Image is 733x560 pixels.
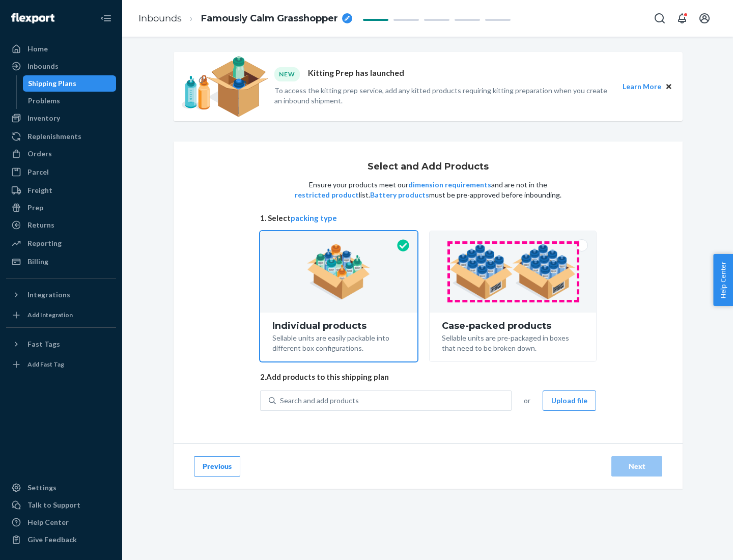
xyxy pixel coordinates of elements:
div: Talk to Support [27,500,80,510]
a: Home [6,41,116,57]
button: dimension requirements [408,180,491,190]
button: Next [611,456,662,477]
h1: Select and Add Products [368,162,489,172]
button: packing type [291,213,337,223]
button: Close [663,81,674,92]
div: Case-packed products [442,321,584,331]
a: Problems [23,93,117,109]
a: Replenishments [6,128,116,145]
div: Sellable units are easily packable into different box configurations. [272,331,405,353]
a: Inventory [6,110,116,126]
button: Help Center [713,254,733,306]
div: Give Feedback [27,535,77,545]
div: Problems [28,96,60,106]
button: Integrations [6,287,116,303]
button: Open notifications [672,8,692,29]
div: Integrations [27,290,70,300]
div: Next [620,461,654,471]
div: Parcel [27,167,49,177]
img: individual-pack.facf35554cb0f1810c75b2bd6df2d64e.png [307,244,371,300]
div: Settings [27,483,57,493]
a: Prep [6,200,116,216]
div: Prep [27,203,43,213]
div: Billing [27,257,48,267]
button: Open Search Box [650,8,670,29]
div: Inbounds [27,61,59,71]
button: Upload file [543,390,596,411]
p: Kitting Prep has launched [308,67,404,81]
p: To access the kitting prep service, add any kitted products requiring kitting preparation when yo... [274,86,613,106]
div: Help Center [27,517,69,527]
div: Home [27,44,48,54]
div: Reporting [27,238,62,248]
button: Fast Tags [6,336,116,352]
button: restricted product [295,190,359,200]
a: Settings [6,480,116,496]
div: Add Fast Tag [27,360,64,369]
a: Billing [6,254,116,270]
button: Open account menu [694,8,715,29]
button: Previous [194,456,240,477]
a: Orders [6,146,116,162]
a: Returns [6,217,116,233]
img: Flexport logo [11,13,54,23]
a: Add Integration [6,307,116,323]
span: 1. Select [260,213,596,223]
a: Shipping Plans [23,75,117,92]
div: Sellable units are pre-packaged in boxes that need to be broken down. [442,331,584,353]
button: Give Feedback [6,531,116,548]
a: Freight [6,182,116,199]
div: Freight [27,185,52,195]
a: Inbounds [6,58,116,74]
img: case-pack.59cecea509d18c883b923b81aeac6d0b.png [449,244,576,300]
div: Orders [27,149,52,159]
div: Add Integration [27,311,73,319]
span: Famously Calm Grasshopper [201,12,338,25]
button: Learn More [623,81,661,92]
p: Ensure your products meet our and are not in the list. must be pre-approved before inbounding. [294,180,562,200]
div: Shipping Plans [28,78,76,89]
span: or [524,396,530,406]
a: Parcel [6,164,116,180]
a: Add Fast Tag [6,356,116,373]
button: Battery products [370,190,429,200]
a: Reporting [6,235,116,251]
div: Fast Tags [27,339,60,349]
div: Individual products [272,321,405,331]
div: Returns [27,220,54,230]
button: Close Navigation [96,8,116,29]
a: Talk to Support [6,497,116,513]
ol: breadcrumbs [130,4,360,34]
div: Search and add products [280,396,359,406]
a: Inbounds [138,13,182,24]
div: NEW [274,67,300,81]
div: Inventory [27,113,60,123]
div: Replenishments [27,131,81,142]
span: 2. Add products to this shipping plan [260,372,596,382]
a: Help Center [6,514,116,530]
